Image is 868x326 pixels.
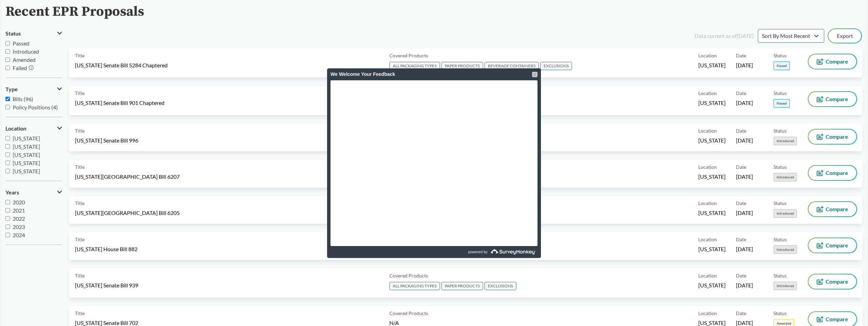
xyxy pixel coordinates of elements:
[5,200,10,204] input: 2020
[13,56,36,63] span: Amended
[826,59,848,64] span: Compare
[826,170,848,176] span: Compare
[698,173,726,180] span: [US_STATE]
[13,160,40,166] span: [US_STATE]
[736,163,746,171] span: Date
[13,96,33,102] span: Bills (96)
[331,68,537,80] div: We Welcome Your Feedback
[5,169,10,173] input: [US_STATE]
[736,52,746,59] span: Date
[698,127,717,134] span: Location
[75,282,138,289] span: [US_STATE] Senate Bill 939
[5,144,10,149] input: [US_STATE]
[826,279,848,284] span: Compare
[5,136,10,140] input: [US_STATE]
[774,52,787,59] span: Status
[736,245,753,253] span: [DATE]
[13,215,25,222] span: 2022
[75,245,138,253] span: [US_STATE] House Bill 882
[826,96,848,102] span: Compare
[736,209,753,217] span: [DATE]
[5,189,19,195] span: Years
[698,99,726,107] span: [US_STATE]
[389,320,399,326] span: N/A
[808,238,856,253] button: Compare
[774,90,787,97] span: Status
[698,245,726,253] span: [US_STATE]
[826,316,848,322] span: Compare
[5,161,10,165] input: [US_STATE]
[736,62,753,69] span: [DATE]
[826,134,848,139] span: Compare
[808,166,856,180] button: Compare
[698,272,717,279] span: Location
[5,30,21,37] span: Status
[774,127,787,134] span: Status
[698,163,717,171] span: Location
[5,97,10,101] input: Bills (96)
[698,282,726,289] span: [US_STATE]
[75,200,85,207] span: Title
[5,49,10,54] input: Introduced
[540,62,572,70] span: EXCLUSIONS
[774,99,790,108] span: Passed
[698,52,717,59] span: Location
[75,209,180,217] span: [US_STATE][GEOGRAPHIC_DATA] Bill 6205
[75,52,85,59] span: Title
[774,173,797,181] span: Introduced
[389,62,440,70] span: ALL PACKAGING TYPES
[736,282,753,289] span: [DATE]
[389,272,428,279] span: Covered Products
[468,246,488,258] span: powered by
[13,151,40,158] span: [US_STATE]
[5,123,62,134] button: Location
[13,104,58,110] span: Policy Positions (4)
[389,52,428,59] span: Covered Products
[5,86,18,92] span: Type
[774,282,797,290] span: Introduced
[75,90,85,97] span: Title
[698,209,726,217] span: [US_STATE]
[5,28,62,39] button: Status
[774,272,787,279] span: Status
[5,208,10,213] input: 2021
[736,127,746,134] span: Date
[736,236,746,243] span: Date
[698,62,726,69] span: [US_STATE]
[13,65,27,71] span: Failed
[13,135,40,141] span: [US_STATE]
[695,32,754,40] div: Data current as of [DATE]
[808,130,856,144] button: Compare
[5,66,10,70] input: Failed
[441,62,483,70] span: PAPER PRODUCTS
[389,310,428,317] span: Covered Products
[484,282,516,290] span: EXCLUSIONS
[75,62,168,69] span: [US_STATE] Senate Bill 5284 Chaptered
[13,207,25,214] span: 2021
[774,209,797,218] span: Introduced
[13,199,25,205] span: 2020
[389,282,440,290] span: ALL PACKAGING TYPES
[736,99,753,107] span: [DATE]
[75,272,85,279] span: Title
[5,4,144,19] h2: Recent EPR Proposals
[75,236,85,243] span: Title
[484,62,539,70] span: BEVERAGE CONTAINERS
[435,246,537,258] a: powered by
[826,243,848,248] span: Compare
[13,48,39,55] span: Introduced
[698,90,717,97] span: Location
[13,223,25,230] span: 2023
[75,137,138,144] span: [US_STATE] Senate Bill 996
[736,173,753,180] span: [DATE]
[5,233,10,237] input: 2024
[826,206,848,212] span: Compare
[808,202,856,216] button: Compare
[736,272,746,279] span: Date
[75,310,85,317] span: Title
[774,245,797,254] span: Introduced
[698,236,717,243] span: Location
[5,125,26,132] span: Location
[5,57,10,62] input: Amended
[828,29,861,43] button: Export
